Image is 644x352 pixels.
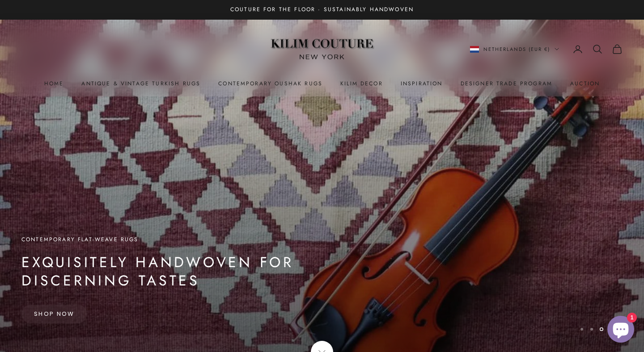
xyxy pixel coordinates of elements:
[21,253,370,290] p: Exquisitely Handwoven for Discerning Tastes
[470,46,479,53] img: Netherlands
[44,79,64,88] a: Home
[483,45,550,53] span: Netherlands (EUR €)
[21,235,370,244] p: Contemporary Flat-Weave Rugs
[21,79,623,88] nav: Primary navigation
[218,79,322,88] a: Contemporary Oushak Rugs
[470,45,559,53] button: Change country or currency
[605,316,637,345] inbox-online-store-chat: Shopify online store chat
[81,79,200,88] a: Antique & Vintage Turkish Rugs
[570,79,600,88] a: Auction
[21,305,87,323] a: Shop Now
[230,5,414,14] p: Couture for the Floor · Sustainably Handwoven
[401,79,443,88] a: Inspiration
[470,44,623,54] nav: Secondary navigation
[340,79,383,88] summary: Kilim Decor
[461,79,553,88] a: Designer Trade Program
[266,28,378,71] img: Logo of Kilim Couture New York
